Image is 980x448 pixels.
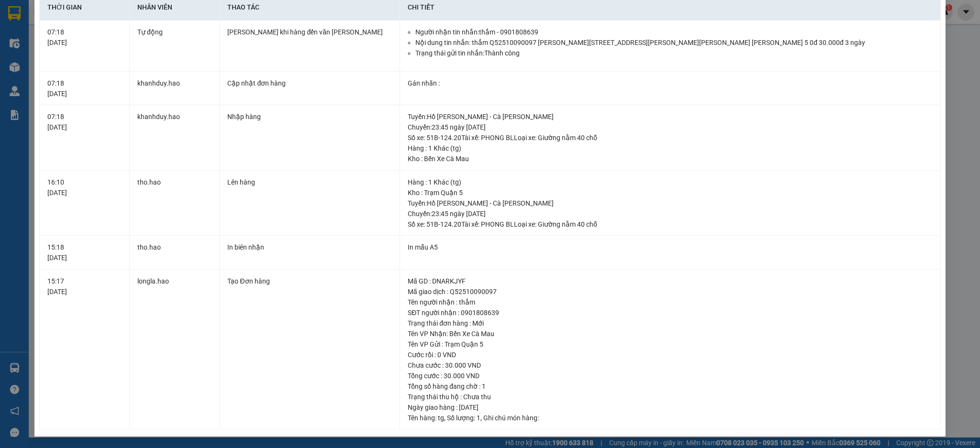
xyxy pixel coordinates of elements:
div: 07:18 [DATE] [47,78,122,99]
div: In mẫu A5 [408,242,933,252]
div: Tên hàng: , Số lượng: , Ghi chú món hàng: [408,413,933,423]
div: Hàng : 1 Khác (tg) [408,143,933,153]
td: longla.hao [130,270,220,430]
span: 1 [477,414,480,422]
td: khanhduy.hao [130,72,220,106]
div: Tổng số hàng đang chờ : 1 [408,381,933,392]
div: 15:18 [DATE] [47,242,122,263]
td: khanhduy.hao [130,105,220,171]
div: 07:18 [DATE] [47,111,122,132]
div: Cước rồi : 0 VND [408,350,933,360]
div: Tên VP Nhận: Bến Xe Cà Mau [408,328,933,339]
li: Trạng thái gửi tin nhắn: Thành công [415,48,933,58]
li: Người nhận tin nhắn: thắm - 0901808639 [415,27,933,37]
div: Tổng cước : 30.000 VND [408,371,933,381]
div: Mã giao dịch : Q52510090097 [408,286,933,297]
div: In biên nhận [227,242,392,252]
div: Chưa cước : 30.000 VND [408,360,933,371]
div: 07:18 [DATE] [47,27,122,48]
div: 16:10 [DATE] [47,177,122,198]
div: Kho : Bến Xe Cà Mau [408,153,933,164]
div: Trạng thái đơn hàng : Mới [408,318,933,328]
div: Tạo Đơn hàng [227,276,392,286]
div: SĐT người nhận : 0901808639 [408,307,933,318]
div: Tên VP Gửi : Trạm Quận 5 [408,339,933,350]
div: Nhập hàng [227,111,392,122]
div: Tuyến : Hồ [PERSON_NAME] - Cà [PERSON_NAME] Chuyến: 23:45 ngày [DATE] Số xe: 51B-124.20 Tài xế: P... [408,111,933,143]
div: Gán nhãn : [408,78,933,88]
li: Nội dung tin nhắn: thắm Q52510090097 [PERSON_NAME][STREET_ADDRESS][PERSON_NAME][PERSON_NAME] [PER... [415,37,933,48]
div: Kho : Trạm Quận 5 [408,187,933,198]
div: Cập nhật đơn hàng [227,78,392,88]
div: Trạng thái thu hộ : Chưa thu [408,392,933,402]
td: tho.hao [130,171,220,236]
td: tho.hao [130,236,220,270]
div: [PERSON_NAME] khi hàng đến văn [PERSON_NAME] [227,27,392,37]
div: 15:17 [DATE] [47,276,122,297]
div: Ngày giao hàng : [DATE] [408,402,933,413]
div: Tên người nhận : thắm [408,297,933,307]
div: Hàng : 1 Khác (tg) [408,177,933,187]
div: Mã GD : DNARKJYF [408,276,933,286]
div: Lên hàng [227,177,392,187]
div: Tuyến : Hồ [PERSON_NAME] - Cà [PERSON_NAME] Chuyến: 23:45 ngày [DATE] Số xe: 51B-124.20 Tài xế: P... [408,198,933,229]
td: Tự động [130,21,220,72]
span: tg [438,414,444,422]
